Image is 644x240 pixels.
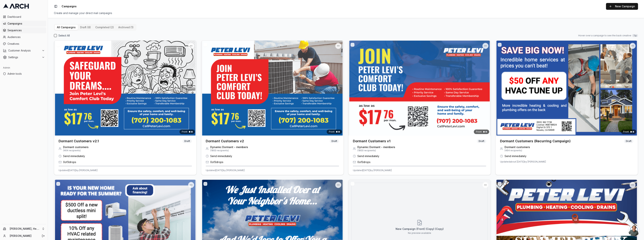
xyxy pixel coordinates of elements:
h3: Dormant Customers v2.1 [59,139,99,144]
span: Updated [DATE] by [PERSON_NAME] [206,169,245,172]
a: Campaigns [1,21,46,27]
svg: Front creative preview [417,220,423,226]
span: Campaigns [62,4,77,8]
span: Customer Analysis [8,49,40,52]
span: Send immediately [210,154,232,158]
span: ( 1800 recipients) [357,149,395,152]
div: Admin [1,65,46,71]
span: Send immediately [63,154,85,158]
span: Hover over a campaign to see the back creative [578,34,631,37]
span: Updated about [DATE] by [PERSON_NAME] [500,160,546,163]
button: Customer Analysis [1,48,46,54]
span: Settings [8,55,40,59]
span: Tip [632,34,638,37]
img: Front creative for Dormant Customers v2 [201,41,344,136]
h3: Dormant Customers (Recurring Campaign) [500,139,571,144]
a: Sequences [1,27,46,33]
button: Log out [41,233,46,239]
p: No preview available [408,232,431,235]
button: completed (2) [93,25,116,30]
button: All Campaigns [55,25,78,30]
span: Draft [624,139,633,143]
button: [PERSON_NAME], Heating, Cooling and Drains [1,226,46,232]
span: Send immediately [505,154,526,158]
span: ( 464 recipients) [63,149,89,152]
button: Settings [1,54,46,60]
span: Campaigns [7,22,45,25]
h3: Dormant Customers v1 [353,139,391,144]
a: Dashboard [1,14,46,20]
a: Audiences [1,34,46,40]
p: New Campaign (Front) (Copy) (Copy) [396,227,444,231]
span: Sequences [7,28,45,32]
h3: Dormant Customers v2 [206,139,244,144]
span: 0 of 3 drops [63,160,76,164]
span: Dynamic Dormant - members [210,145,248,149]
span: ( 464 recipients) [505,149,530,152]
span: Audiences [7,35,45,39]
span: Dashboard [7,15,45,19]
span: [PERSON_NAME], Heating, Cooling and Drains [10,227,40,230]
span: Updated [DATE] by [PERSON_NAME] [353,169,392,172]
span: Creatives [7,42,45,46]
button: New Campaign [606,3,638,10]
span: ( 1800 recipients) [210,149,248,152]
span: Front [182,130,187,133]
span: Draft [477,139,486,143]
span: Admin tools [7,72,45,76]
button: archived (1) [116,25,136,30]
span: Draft [183,139,192,143]
img: Front creative for Dormant Customers (Recurring Campaign) [496,41,638,136]
span: Send immediately [357,154,379,158]
label: Select All [58,34,70,37]
nav: breadcrumb [62,4,77,8]
span: Draft [330,139,339,143]
a: Creatives [1,41,46,47]
span: 0 of 3 drops [210,160,223,164]
a: Open chat [628,225,640,236]
span: Front [329,130,335,133]
div: Create and manage your direct mail campaigns [54,11,638,15]
img: Front creative for Dormant Customers v1 [348,41,491,136]
img: Front creative for Dormant Customers v2.1 [54,41,196,136]
span: Front [623,130,629,133]
span: Updated [DATE] by [PERSON_NAME] [59,169,98,172]
span: Dormant customers [505,145,530,149]
button: draft (8) [78,25,93,30]
span: Dynamic Dormant - members [357,145,395,149]
span: Front [476,130,482,133]
span: 0 of 3 drops [357,160,370,164]
a: Admin tools [1,71,46,77]
span: Dormant customers [63,145,89,149]
a: [PERSON_NAME] [10,234,38,238]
